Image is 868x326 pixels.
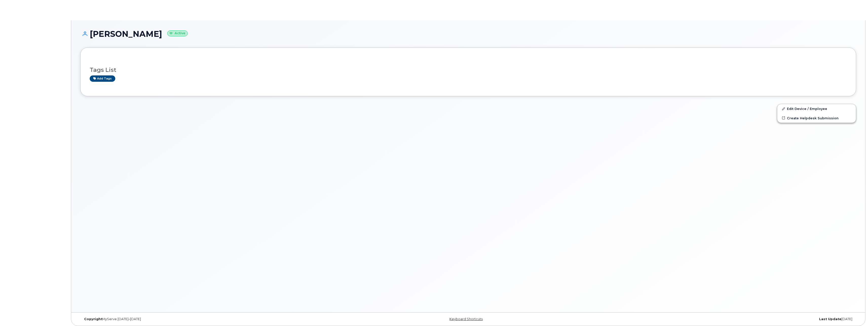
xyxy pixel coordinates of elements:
[80,29,856,38] h1: [PERSON_NAME]
[449,317,483,321] a: Keyboard Shortcuts
[84,317,102,321] strong: Copyright
[167,30,188,36] small: Active
[90,75,115,82] a: Add tags
[777,104,856,113] a: Edit Device / Employee
[777,113,856,123] a: Create Helpdesk Submission
[819,317,841,321] strong: Last Update
[597,317,856,321] div: [DATE]
[80,317,339,321] div: MyServe [DATE]–[DATE]
[90,67,847,73] h3: Tags List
